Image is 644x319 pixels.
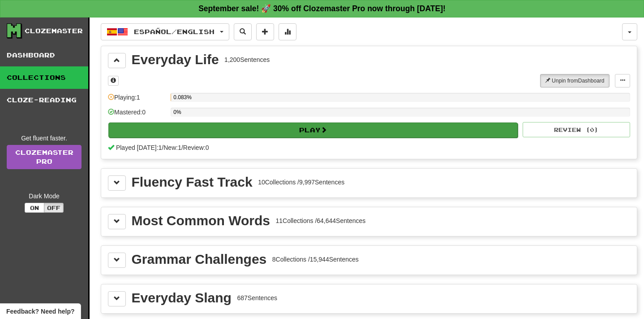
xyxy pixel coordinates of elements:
[224,55,270,64] div: 1,200 Sentences
[540,74,610,87] button: Unpin fromDashboard
[25,203,44,213] button: On
[237,293,277,302] div: 687 Sentences
[181,144,183,151] span: /
[132,253,267,266] div: Grammar Challenges
[523,122,630,137] button: Review (0)
[162,144,163,151] span: /
[258,178,344,187] div: 10 Collections / 9,997 Sentences
[108,108,166,122] div: Mastered: 0
[44,203,64,213] button: Off
[234,23,252,40] button: Search sentences
[7,192,82,201] div: Dark Mode
[116,144,162,151] span: Played [DATE]: 1
[132,175,253,189] div: Fluency Fast Track
[7,145,82,169] a: ClozemasterPro
[132,214,270,227] div: Most Common Words
[134,28,215,35] span: Español / English
[183,144,209,151] span: Review: 0
[163,144,181,151] span: New: 1
[7,134,82,143] div: Get fluent faster.
[6,307,74,316] span: Open feedback widget
[272,255,359,264] div: 8 Collections / 15,944 Sentences
[108,122,518,138] button: Play
[101,23,229,40] button: Español/English
[25,26,83,35] div: Clozemaster
[256,23,274,40] button: Add sentence to collection
[198,4,446,13] strong: September sale! 🚀 30% off Clozemaster Pro now through [DATE]!
[275,216,365,225] div: 11 Collections / 64,644 Sentences
[132,53,219,66] div: Everyday Life
[108,93,166,108] div: Playing: 1
[279,23,296,40] button: More stats
[132,291,232,305] div: Everyday Slang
